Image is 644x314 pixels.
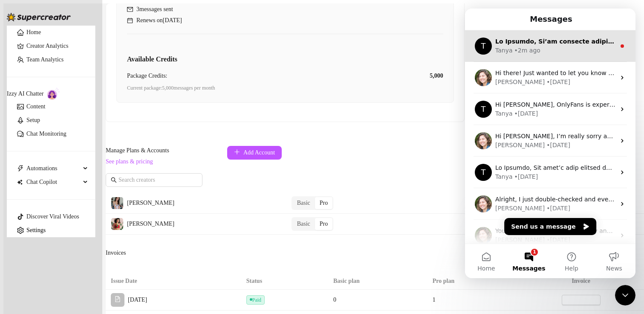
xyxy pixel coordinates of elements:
[115,296,121,302] span: file-text
[81,227,105,236] div: • [DATE]
[127,84,443,92] span: Current package: 5,000 messages per month
[26,117,40,123] a: Setup
[106,158,153,165] a: See plans & pricing
[234,149,240,155] span: plus
[10,218,27,235] img: Profile image for Ella
[111,197,123,209] img: Maki
[81,69,105,78] div: • [DATE]
[118,175,191,185] input: Search creators
[106,146,169,155] span: Manage Plans & Accounts
[141,257,157,263] span: News
[30,164,48,173] div: Tanya
[100,257,113,263] span: Help
[30,101,48,110] div: Tanya
[17,179,23,185] img: Chat Copilot
[565,295,597,305] span: View Invoice
[127,221,174,227] span: [PERSON_NAME]
[43,235,85,270] button: Messages
[430,73,443,79] strong: 5,000
[26,56,64,63] a: Team Analytics
[26,162,81,175] span: Automations
[292,196,334,210] div: segmented control
[81,195,105,204] div: • [DATE]
[111,177,117,183] span: search
[243,149,275,156] span: Add Account
[315,197,332,209] div: Pro
[292,218,315,230] div: Basic
[30,124,302,131] span: Hi [PERSON_NAME], I’m really sorry about that. What type of flow are you trying to create?
[111,218,123,230] img: maki
[292,197,315,209] div: Basic
[26,131,66,137] a: Chat Monitoring
[106,273,241,290] th: Issue Date
[241,273,328,290] th: Status
[328,273,427,290] th: Basic plan
[7,89,43,99] span: Izzy AI Chatter
[7,13,71,21] img: logo-BBDzfeDw.svg
[81,132,105,141] div: • [DATE]
[128,295,147,305] span: [DATE]
[17,165,24,172] span: thunderbolt
[26,213,79,220] a: Discover Viral Videos
[10,187,27,204] img: Profile image for Ella
[26,29,41,35] a: Home
[10,92,27,109] div: Profile image for Tanya
[10,155,27,172] div: Profile image for Tanya
[427,273,515,290] th: Pro plan
[30,195,80,204] div: [PERSON_NAME]
[30,69,80,78] div: [PERSON_NAME]
[30,227,80,236] div: [PERSON_NAME]
[30,219,240,226] span: You're welcome! Have a great day and if anything comes up, I'm here.
[47,87,60,100] img: AI Chatter
[49,101,73,110] div: • [DATE]
[49,164,73,173] div: • [DATE]
[127,54,443,64] h5: Available Credits
[127,6,133,12] span: mail
[127,17,133,23] span: calendar
[615,285,635,305] iframe: Intercom live chat
[26,103,45,110] a: Content
[30,187,386,194] span: Alright, I just double-checked and everything is working as expected. Let me know if you need hel...
[315,218,332,230] div: Pro
[127,73,167,79] span: Package Credits:
[127,200,174,206] span: [PERSON_NAME]
[136,5,173,14] span: 3 messages sent
[26,175,81,189] span: Chat Copilot
[562,295,601,305] a: View Invoice
[292,217,334,231] div: segmented control
[30,132,80,141] div: [PERSON_NAME]
[26,227,46,233] a: Settings
[252,297,261,303] span: Paid
[85,235,128,270] button: Help
[333,297,336,303] span: 0
[136,16,182,25] span: Renews on [DATE]
[26,39,88,53] a: Creator Analytics
[227,146,282,160] button: Add Account
[106,248,126,258] span: Invoices
[47,257,80,263] span: Messages
[10,124,27,141] img: Profile image for Ella
[39,209,131,227] button: Send us a message
[465,9,635,278] iframe: Intercom live chat
[128,235,170,270] button: News
[12,257,30,263] span: Home
[433,297,436,303] span: 1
